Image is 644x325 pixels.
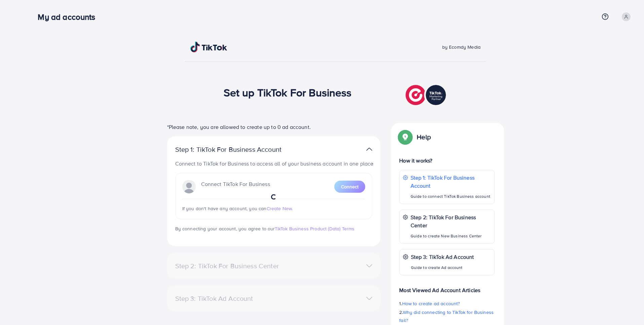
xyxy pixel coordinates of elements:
[411,174,491,190] p: Step 1: TikTok For Business Account
[411,264,474,272] p: Guide to create Ad account
[411,232,491,240] p: Guide to create New Business Center
[411,213,491,229] p: Step 2: TikTok For Business Center
[399,309,494,324] span: Why did connecting to TikTok for Business fail?
[402,300,460,307] span: How to create ad account?
[399,299,495,308] p: 1.
[399,131,411,143] img: Popup guide
[366,144,372,154] img: TikTok partner
[406,83,448,107] img: TikTok partner
[399,281,495,294] p: Most Viewed Ad Account Articles
[411,192,491,200] p: Guide to connect TikTok Business account
[399,308,495,324] p: 2.
[417,133,431,141] p: Help
[442,44,481,50] span: by Ecomdy Media
[190,42,227,52] img: TikTok
[411,253,474,261] p: Step 3: TikTok Ad Account
[167,123,380,131] p: *Please note, you are allowed to create up to 0 ad account.
[175,145,303,153] p: Step 1: TikTok For Business Account
[38,12,101,22] h3: My ad accounts
[224,86,352,99] h1: Set up TikTok For Business
[399,156,495,165] p: How it works?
